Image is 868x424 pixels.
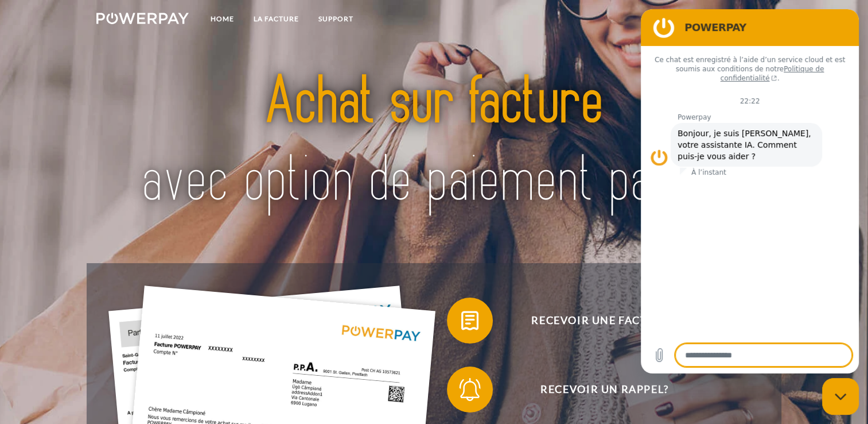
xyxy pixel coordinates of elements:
img: title-powerpay_fr.svg [130,43,738,241]
span: Recevoir une facture ? [464,298,745,344]
a: Support [309,9,363,29]
iframe: Fenêtre de messagerie [641,9,859,373]
iframe: Bouton de lancement de la fenêtre de messagerie, conversation en cours [822,378,859,415]
img: qb_bill.svg [456,306,484,335]
span: Recevoir un rappel? [464,367,745,413]
a: Home [201,9,244,29]
img: qb_bell.svg [456,375,484,404]
button: Recevoir une facture ? [447,298,745,344]
a: CG [718,9,748,29]
img: logo-powerpay-white.svg [96,13,189,24]
button: Recevoir un rappel? [447,367,745,413]
a: LA FACTURE [244,9,309,29]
